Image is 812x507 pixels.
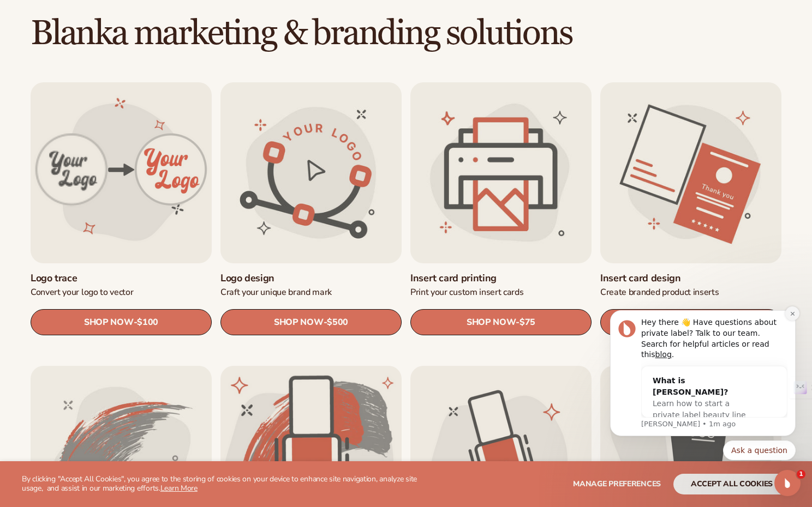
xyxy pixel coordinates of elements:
[774,470,801,496] iframe: Intercom live chat
[31,309,212,335] a: SHOP NOW- $100
[520,317,535,328] span: $75
[137,317,158,328] span: $100
[84,317,133,328] span: SHOP NOW
[274,317,323,328] span: SHOP NOW
[22,475,435,493] p: By clicking "Accept All Cookies", you agree to the storing of cookies on your device to enhance s...
[220,309,402,335] a: SHOP NOW- $500
[31,272,212,285] a: Logo trace
[600,272,781,285] a: Insert card design
[573,479,661,489] span: Manage preferences
[797,470,805,479] span: 1
[467,317,516,328] span: SHOP NOW
[327,317,348,328] span: $500
[410,309,592,335] a: SHOP NOW- $75
[160,483,198,493] a: Learn More
[594,285,812,478] iframe: Intercom notifications message
[220,272,402,285] a: Logo design
[410,272,592,285] a: Insert card printing
[673,474,790,494] button: accept all cookies
[573,474,661,494] button: Manage preferences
